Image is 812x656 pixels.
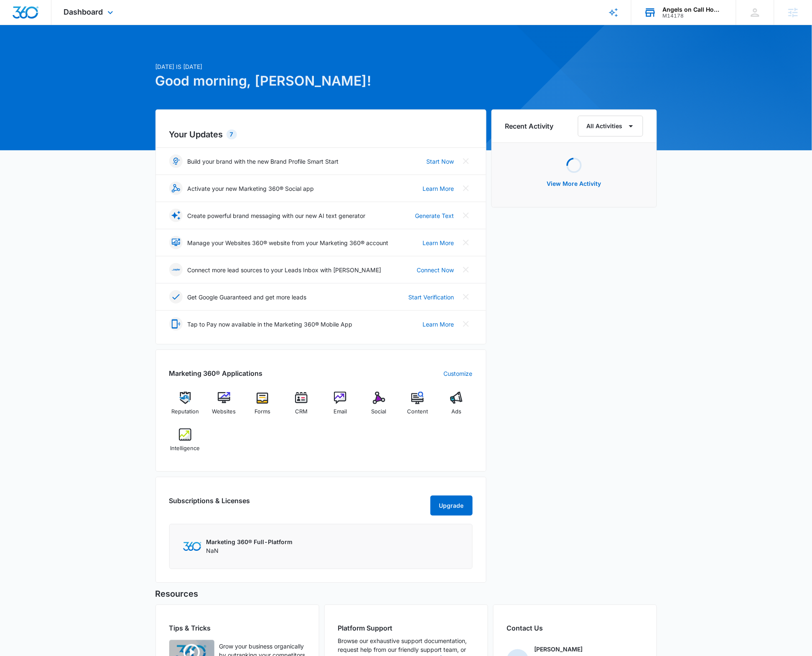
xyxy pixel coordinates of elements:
a: Start Verification [409,293,454,301]
span: Ads [451,408,461,416]
a: Ads [440,392,473,422]
a: Reputation [169,392,201,422]
a: Generate Text [415,211,454,220]
h2: Subscriptions & Licenses [169,496,250,512]
a: Learn More [423,238,454,247]
a: CRM [285,392,318,422]
h2: Your Updates [169,128,473,141]
h2: Contact Us [507,623,643,633]
button: Close [459,182,473,195]
p: Create powerful brand messaging with our new AI text generator [188,211,366,220]
a: Start Now [427,157,454,166]
span: Content [407,408,428,416]
div: NaN [206,538,293,555]
p: Tap to Pay now available in the Marketing 360® Mobile App [188,320,353,329]
button: Close [459,236,473,249]
p: [PERSON_NAME] [535,645,583,654]
div: account id [663,13,724,19]
a: Email [324,392,356,422]
button: Close [459,209,473,222]
a: Learn More [423,320,454,329]
button: Close [459,290,473,304]
h1: Good morning, [PERSON_NAME]! [155,71,486,91]
button: Upgrade [430,496,473,516]
p: Get Google Guaranteed and get more leads [188,293,307,301]
button: Close [459,317,473,331]
h5: Resources [155,588,657,600]
h2: Marketing 360® Applications [169,368,263,378]
span: Intelligence [170,444,200,453]
a: Learn More [423,184,454,193]
span: Forms [255,408,270,416]
p: Manage your Websites 360® website from your Marketing 360® account [188,238,389,247]
span: Dashboard [64,8,103,16]
span: Reputation [171,408,199,416]
button: All Activities [578,116,643,137]
p: Connect more lead sources to your Leads Inbox with [PERSON_NAME] [188,266,382,274]
p: [DATE] is [DATE] [155,62,486,71]
span: Social [372,408,387,416]
a: Intelligence [169,428,201,458]
p: Activate your new Marketing 360® Social app [188,184,314,193]
a: Customize [444,369,473,378]
a: Websites [208,392,240,422]
h6: Recent Activity [505,121,554,131]
div: account name [663,6,724,13]
img: Marketing 360 Logo [183,542,201,551]
a: Forms [247,392,279,422]
h2: Platform Support [338,623,474,633]
button: Close [459,263,473,276]
button: Close [459,155,473,168]
a: Connect Now [417,266,454,274]
h2: Tips & Tricks [169,623,305,633]
button: View More Activity [539,174,610,194]
span: CRM [295,408,308,416]
a: Social [363,392,395,422]
p: Build your brand with the new Brand Profile Smart Start [188,157,339,166]
span: Websites [212,408,236,416]
span: Email [333,408,347,416]
p: Marketing 360® Full-Platform [206,538,293,547]
div: 7 [227,129,237,139]
a: Content [402,392,434,422]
